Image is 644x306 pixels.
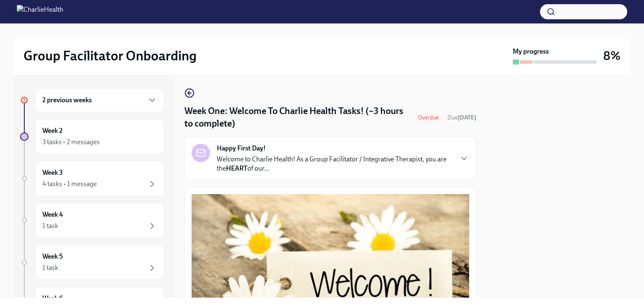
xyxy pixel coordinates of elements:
div: 1 task [42,263,58,272]
strong: [DATE] [458,114,476,121]
a: Week 23 tasks • 2 messages [20,119,164,154]
div: 4 tasks • 1 message [42,179,97,189]
div: 1 task [42,221,58,231]
span: Overdue [413,114,444,121]
h2: Group Facilitator Onboarding [23,47,197,64]
span: September 9th, 2025 10:00 [447,114,476,122]
h3: 8% [603,48,621,63]
a: Week 34 tasks • 1 message [20,161,164,196]
h4: Week One: Welcome To Charlie Health Tasks! (~3 hours to complete) [184,105,410,130]
span: Due [447,114,476,121]
h6: Week 2 [42,126,62,135]
a: Week 51 task [20,245,164,280]
h6: Week 3 [42,168,63,177]
strong: My progress [513,47,549,56]
a: Week 41 task [20,203,164,238]
strong: Happy First Day! [217,144,266,153]
div: 3 tasks • 2 messages [42,137,100,147]
div: 2 previous weeks [35,88,164,112]
h6: Week 5 [42,252,63,261]
h6: Week 4 [42,210,63,219]
h6: Week 6 [42,294,63,303]
h6: 2 previous weeks [42,96,92,105]
img: CharlieHealth [17,5,63,18]
strong: HEART [226,164,247,172]
p: Welcome to Charlie Health! As a Group Facilitator / Integrative Therapist, you are the of our... [217,155,452,173]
